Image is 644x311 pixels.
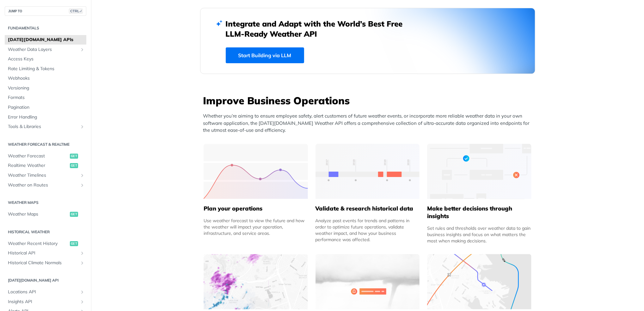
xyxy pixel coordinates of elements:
[427,205,531,220] h5: Make better decisions through insights
[80,183,85,188] button: Show subpages for Weather on Routes
[8,104,85,111] span: Pagination
[70,212,78,217] span: get
[8,46,78,53] span: Weather Data Layers
[80,124,85,129] button: Show subpages for Tools & Libraries
[5,210,86,219] a: Weather Mapsget
[316,254,420,309] img: 2c0a313-group-496-12x.svg
[5,161,86,170] a: Realtime Weatherget
[427,225,531,244] div: Set rules and thresholds over weather data to gain business insights and focus on what matters th...
[226,47,304,63] a: Start Building via LLM
[5,54,86,64] a: Access Keys
[204,217,308,236] div: Use weather forecast to view the future and how the weather will impact your operation, infrastru...
[8,162,68,169] span: Realtime Weather
[427,144,531,199] img: a22d113-group-496-32x.svg
[315,205,420,212] h5: Validate & research historical data
[8,75,85,82] span: Webhooks
[8,182,78,188] span: Weather on Routes
[427,254,531,309] img: 994b3d6-mask-group-32x.svg
[5,25,86,31] h2: Fundamentals
[8,124,78,130] span: Tools & Libraries
[5,83,86,93] a: Versioning
[204,144,308,199] img: 39565e8-group-4962x.svg
[316,144,420,199] img: 13d7ca0-group-496-2.svg
[8,66,85,72] span: Rate Limiting & Tokens
[8,153,68,159] span: Weather Forecast
[5,171,86,180] a: Weather TimelinesShow subpages for Weather Timelines
[203,113,535,134] p: Whether you’re aiming to ensure employee safety, alert customers of future weather events, or inc...
[226,19,412,39] h2: Integrate and Adapt with the World’s Best Free LLM-Ready Weather API
[8,299,78,305] span: Insights API
[204,205,308,212] h5: Plan your operations
[204,254,308,309] img: 4463876-group-4982x.svg
[8,56,85,62] span: Access Keys
[8,260,78,266] span: Historical Climate Normals
[5,35,86,45] a: [DATE][DOMAIN_NAME] APIs
[80,251,85,256] button: Show subpages for Historical API
[5,6,86,16] button: JUMP TOCTRL-/
[5,45,86,54] a: Weather Data LayersShow subpages for Weather Data Layers
[8,289,78,295] span: Locations API
[5,248,86,258] a: Historical APIShow subpages for Historical API
[5,93,86,102] a: Formats
[5,277,86,283] h2: [DATE][DOMAIN_NAME] API
[5,151,86,161] a: Weather Forecastget
[70,163,78,168] span: get
[203,94,535,107] h3: Improve Business Operations
[80,290,85,295] button: Show subpages for Locations API
[8,95,85,101] span: Formats
[8,37,85,43] span: [DATE][DOMAIN_NAME] APIs
[5,103,86,112] a: Pagination
[8,211,68,217] span: Weather Maps
[8,85,85,91] span: Versioning
[5,258,86,268] a: Historical Climate NormalsShow subpages for Historical Climate Normals
[69,9,83,14] span: CTRL-/
[5,287,86,297] a: Locations APIShow subpages for Locations API
[8,241,68,247] span: Weather Recent History
[80,260,85,265] button: Show subpages for Historical Climate Normals
[5,113,86,122] a: Error Handling
[5,229,86,235] h2: Historical Weather
[5,180,86,190] a: Weather on RoutesShow subpages for Weather on Routes
[5,74,86,83] a: Webhooks
[8,250,78,256] span: Historical API
[5,142,86,147] h2: Weather Forecast & realtime
[5,239,86,248] a: Weather Recent Historyget
[5,200,86,205] h2: Weather Maps
[5,122,86,131] a: Tools & LibrariesShow subpages for Tools & Libraries
[80,299,85,304] button: Show subpages for Insights API
[70,241,78,246] span: get
[5,64,86,74] a: Rate Limiting & Tokens
[70,154,78,159] span: get
[315,217,420,243] div: Analyze past events for trends and patterns in order to optimize future operations, validate weat...
[80,173,85,178] button: Show subpages for Weather Timelines
[8,172,78,179] span: Weather Timelines
[5,297,86,307] a: Insights APIShow subpages for Insights API
[8,114,85,120] span: Error Handling
[80,47,85,52] button: Show subpages for Weather Data Layers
